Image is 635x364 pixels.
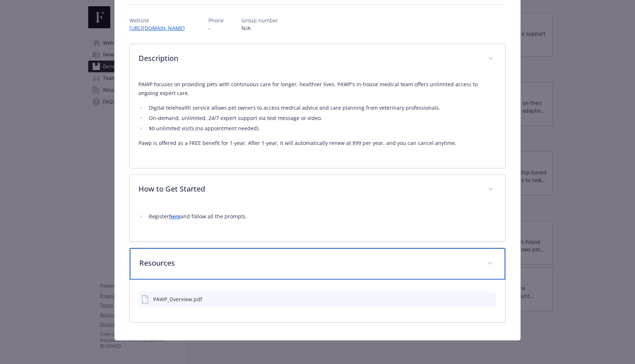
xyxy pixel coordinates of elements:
p: Phone [208,17,224,24]
button: download file [475,295,481,303]
p: How to Get Started [139,183,479,194]
div: Resources [130,280,505,322]
div: Description [130,44,505,74]
p: Pawp is offered as a FREE benefit for 1-year. After 1-year, it will automatically renew at $99 pe... [139,139,496,148]
div: Resources [130,248,505,280]
p: Website [129,17,191,24]
p: Description [139,53,479,64]
p: N/A [241,24,278,32]
div: How to Get Started [130,205,505,241]
div: Description [130,74,505,168]
li: Digital telehealth service allows pet owners to access medical advice and care planning from vete... [147,103,496,112]
li: Register and follow all the prompts. [147,212,496,221]
p: Group number [241,17,278,24]
a: here [169,213,180,220]
p: Resources [139,258,478,269]
div: How to Get Started [130,175,505,205]
li: On-demand, unlimited, 24/7 expert support via text message or video. [147,114,496,123]
button: preview file [487,295,494,303]
p: - [208,24,224,32]
li: $0 unlimited visits (no appointment needed). [147,124,496,133]
p: PAWP focuses on providing pets with continuous care for longer, healthier lives. PAWP's in-house ... [139,80,496,98]
a: [URL][DOMAIN_NAME] [129,25,191,32]
div: PAWP_Overview.pdf [153,295,202,303]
